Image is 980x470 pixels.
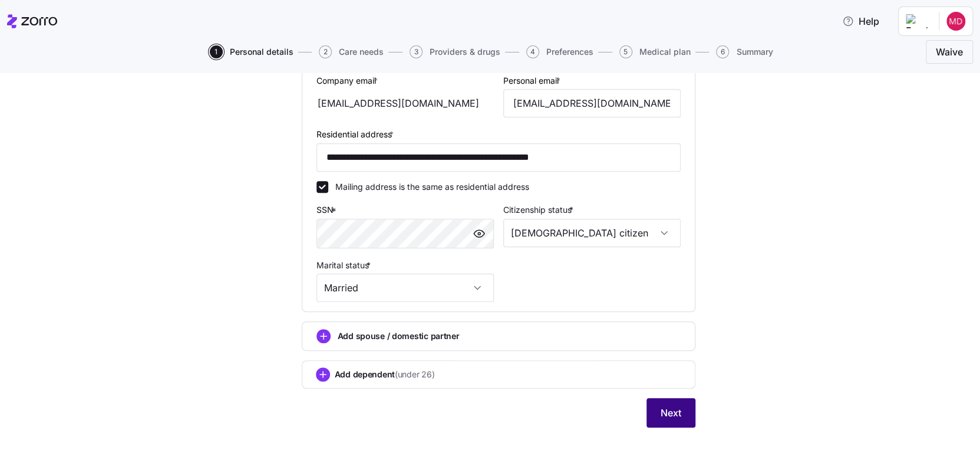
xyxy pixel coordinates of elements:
[526,45,539,58] span: 4
[328,181,529,193] label: Mailing address is the same as residential address
[316,259,373,272] label: Marital status
[339,48,384,56] span: Care needs
[210,45,293,58] button: 1Personal details
[842,14,879,28] span: Help
[946,12,965,31] img: a7e40e341e3265f856f88331e78abdc3
[619,45,632,58] span: 5
[338,330,460,342] span: Add spouse / domestic partner
[661,406,681,420] span: Next
[526,45,593,58] button: 4Preferences
[319,45,384,58] button: 2Care needs
[316,128,396,141] label: Residential address
[319,45,332,58] span: 2
[230,48,293,56] span: Personal details
[410,45,423,58] span: 3
[503,89,681,117] input: Email
[316,367,330,382] svg: add icon
[410,45,500,58] button: 3Providers & drugs
[503,74,563,87] label: Personal email
[639,48,691,56] span: Medical plan
[736,48,773,56] span: Summary
[646,398,695,428] button: Next
[926,40,973,64] button: Waive
[316,203,339,216] label: SSN
[395,369,434,380] span: (under 26)
[833,9,889,33] button: Help
[546,48,593,56] span: Preferences
[936,45,963,59] span: Waive
[335,369,435,380] span: Add dependent
[906,14,929,28] img: Employer logo
[207,45,293,58] a: 1Personal details
[316,274,494,302] input: Select marital status
[316,329,331,343] svg: add icon
[619,45,691,58] button: 5Medical plan
[716,45,729,58] span: 6
[503,203,576,216] label: Citizenship status
[503,219,681,247] input: Select citizenship status
[210,45,223,58] span: 1
[316,74,380,87] label: Company email
[430,48,500,56] span: Providers & drugs
[716,45,773,58] button: 6Summary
